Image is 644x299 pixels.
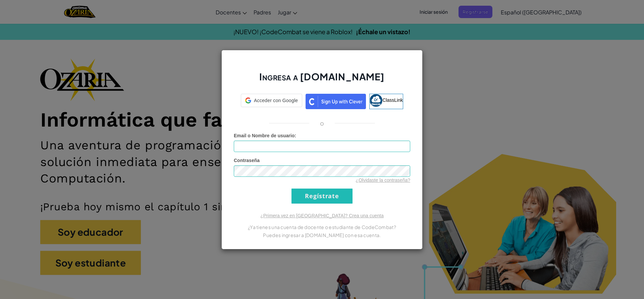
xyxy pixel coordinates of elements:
[291,189,353,204] input: Regístrate
[254,97,298,104] span: Acceder con Google
[234,231,410,239] p: Puedes ingresar a [DOMAIN_NAME] con esa cuenta.
[234,133,294,138] span: Email o Nombre de usuario
[382,97,403,102] span: ClassLink
[234,70,410,90] h2: Ingresa a [DOMAIN_NAME]
[260,213,384,218] a: ¿Primera vez en [GEOGRAPHIC_DATA]? Crea una cuenta
[234,132,296,139] label: :
[370,94,382,107] img: classlink-logo-small.png
[356,177,410,183] a: ¿Olvidaste la contraseña?
[320,119,324,127] p: o
[234,158,260,163] span: Contraseña
[306,94,366,109] img: clever_sso_button@2x.png
[241,94,302,107] div: Acceder con Google
[234,223,410,231] p: ¿Ya tienes una cuenta de docente o estudiante de CodeCombat?
[241,94,302,109] a: Acceder con Google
